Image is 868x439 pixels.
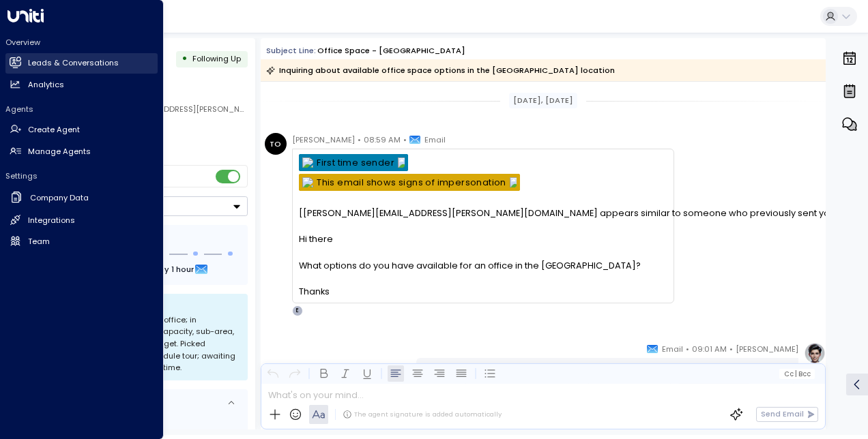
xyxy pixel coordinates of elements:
[28,57,119,69] h2: Leads & Conversations
[28,79,64,91] h2: Analytics
[364,133,401,147] span: 08:59 AM
[53,262,239,277] div: Next Follow Up:
[317,177,506,187] a: This email shows signs of impersonation
[779,369,815,379] button: Cc|Bcc
[317,45,465,57] div: Office space - [GEOGRAPHIC_DATA]
[182,49,188,69] div: •
[302,157,313,168] img: First time sender
[398,157,405,168] img: First time sender
[292,305,303,316] div: E
[28,215,75,226] h2: Integrations
[292,133,355,147] span: [PERSON_NAME]
[5,141,158,162] a: Manage Agents
[299,207,667,298] pre: [[PERSON_NAME][EMAIL_ADDRESS][PERSON_NAME][DOMAIN_NAME] appears similar to someone who previously...
[804,342,826,364] img: profile-logo.png
[266,45,316,56] span: Subject Line:
[5,53,158,74] a: Leads & Conversations
[265,133,287,155] div: TO
[5,120,158,140] a: Create Agent
[510,177,517,187] img: This email shows signs of impersonation
[5,37,158,48] h2: Overview
[111,262,194,277] span: In about 3 day 1 hour
[28,236,50,247] h2: Team
[28,124,80,136] h2: Create Agent
[343,410,502,419] div: The agent signature is added automatically
[302,177,313,187] img: This email shows signs of impersonation
[795,370,797,378] span: |
[266,63,615,77] div: Inquiring about available office space options in the [GEOGRAPHIC_DATA] location
[5,74,158,95] a: Analytics
[5,170,158,181] h2: Settings
[317,157,394,168] a: First time sender
[509,93,578,108] div: [DATE], [DATE]
[358,133,361,147] span: •
[192,53,241,64] span: Following Up
[65,104,323,115] span: [PERSON_NAME][EMAIL_ADDRESS][PERSON_NAME][DOMAIN_NAME]
[265,365,281,382] button: Undo
[784,370,811,378] span: Cc Bcc
[736,342,798,356] span: [PERSON_NAME]
[729,342,733,356] span: •
[5,231,158,252] a: Team
[5,104,158,115] h2: Agents
[287,365,303,382] button: Redo
[53,234,239,245] div: Follow Up Sequence
[30,192,89,204] h2: Company Data
[424,133,446,147] span: Email
[403,133,407,147] span: •
[5,187,158,209] a: Company Data
[5,210,158,230] a: Integrations
[662,342,683,356] span: Email
[28,146,91,157] h2: Manage Agents
[686,342,689,356] span: •
[692,342,727,356] span: 09:01 AM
